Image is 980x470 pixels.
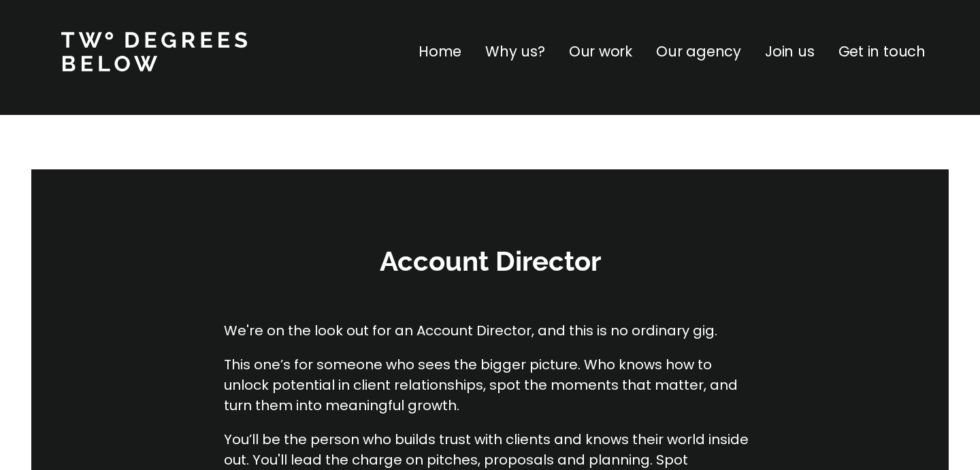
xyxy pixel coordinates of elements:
[656,41,741,63] a: Our agency
[286,243,694,280] h3: Account Director
[485,41,545,63] a: Why us?
[224,354,756,416] p: This one’s for someone who sees the bigger picture. Who knows how to unlock potential in client r...
[838,41,926,63] a: Get in touch
[765,41,815,63] a: Join us
[419,41,461,63] a: Home
[569,41,632,63] a: Our work
[224,280,756,341] p: We're on the look out for an Account Director, and this is no ordinary gig.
